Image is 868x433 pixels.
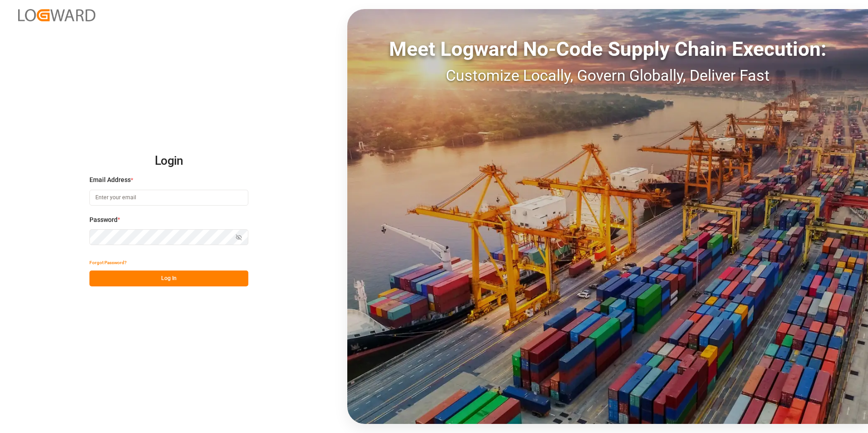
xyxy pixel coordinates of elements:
[89,215,118,225] span: Password
[89,255,127,271] button: Forgot Password?
[89,147,248,176] h2: Login
[347,64,868,87] div: Customize Locally, Govern Globally, Deliver Fast
[18,9,95,21] img: Logward_new_orange.png
[89,190,248,206] input: Enter your email
[89,271,248,286] button: Log In
[347,34,868,64] div: Meet Logward No-Code Supply Chain Execution:
[89,175,131,185] span: Email Address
